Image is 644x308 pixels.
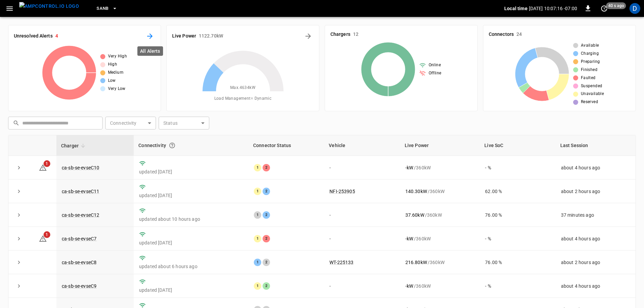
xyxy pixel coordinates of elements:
[405,164,413,171] p: - kW
[254,164,261,171] div: 1
[599,3,610,14] button: set refresh interval
[581,58,600,65] span: Preparing
[14,257,24,267] button: expand row
[62,212,99,218] a: ca-sb-se-evseC12
[44,160,50,167] span: 1
[480,135,555,156] th: Live SoC
[405,259,475,266] div: / 360 kW
[254,211,261,219] div: 1
[139,239,243,246] p: updated [DATE]
[263,282,270,290] div: 2
[39,164,47,170] a: 1
[254,188,261,195] div: 1
[581,42,599,49] span: Available
[489,31,514,38] h6: Connectors
[556,251,636,274] td: about 2 hours ago
[330,31,350,38] h6: Chargers
[254,235,261,242] div: 1
[556,227,636,251] td: about 4 hours ago
[14,234,24,244] button: expand row
[405,164,475,171] div: / 360 kW
[581,99,598,105] span: Reserved
[108,77,116,84] span: Low
[248,135,324,156] th: Connector Status
[480,251,555,274] td: 76.00 %
[480,227,555,251] td: - %
[480,203,555,227] td: 76.00 %
[324,203,400,227] td: -
[556,135,636,156] th: Last Session
[214,95,272,102] span: Load Management = Dynamic
[108,53,127,60] span: Very High
[137,46,163,56] div: All Alerts
[199,32,223,40] h6: 1122.70 kW
[55,32,58,40] h6: 4
[139,168,243,175] p: updated [DATE]
[353,31,358,38] h6: 12
[139,216,243,222] p: updated about 10 hours ago
[329,260,353,265] a: WT-225133
[405,283,413,289] p: - kW
[324,274,400,298] td: -
[62,165,99,170] a: ca-sb-se-evseC10
[429,62,441,69] span: Online
[263,211,270,219] div: 2
[14,32,53,40] h6: Unresolved Alerts
[139,192,243,199] p: updated [DATE]
[556,156,636,180] td: about 4 hours ago
[529,5,577,12] p: [DATE] 10:07:16 -07:00
[39,236,47,241] a: 1
[504,5,528,12] p: Local time
[324,227,400,251] td: -
[405,188,427,195] p: 140.30 kW
[581,75,596,81] span: Faulted
[581,91,604,97] span: Unavailable
[62,260,97,265] a: ca-sb-se-evseC8
[581,50,599,57] span: Charging
[172,32,196,40] h6: Live Power
[405,283,475,289] div: / 360 kW
[581,67,597,73] span: Finished
[480,274,555,298] td: - %
[405,259,427,266] p: 216.80 kW
[139,287,243,293] p: updated [DATE]
[480,156,555,180] td: - %
[62,236,97,241] a: ca-sb-se-evseC7
[14,210,24,220] button: expand row
[429,70,441,77] span: Offline
[405,235,413,242] p: - kW
[62,283,97,289] a: ca-sb-se-evseC9
[166,139,178,151] button: Connection between the charger and our software.
[97,5,109,13] span: SanB
[556,274,636,298] td: about 4 hours ago
[61,142,87,150] span: Charger
[144,31,155,42] button: All Alerts
[556,180,636,203] td: about 2 hours ago
[14,163,24,173] button: expand row
[606,2,626,9] span: 40 s ago
[405,212,475,218] div: / 360 kW
[254,259,261,266] div: 1
[263,235,270,242] div: 2
[303,31,314,42] button: Energy Overview
[324,156,400,180] td: -
[556,203,636,227] td: 37 minutes ago
[138,139,244,151] div: Connectivity
[14,186,24,196] button: expand row
[516,31,522,38] h6: 24
[254,282,261,290] div: 1
[108,61,117,68] span: High
[400,135,480,156] th: Live Power
[19,2,79,10] img: ampcontrol.io logo
[94,2,120,15] button: SanB
[405,212,424,218] p: 37.60 kW
[629,3,640,14] div: profile-icon
[581,83,602,90] span: Suspended
[14,281,24,291] button: expand row
[44,231,50,238] span: 1
[108,69,124,76] span: Medium
[405,188,475,195] div: / 360 kW
[62,189,99,194] a: ca-sb-se-evseC11
[329,189,355,194] a: NFI-253905
[108,86,126,92] span: Very Low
